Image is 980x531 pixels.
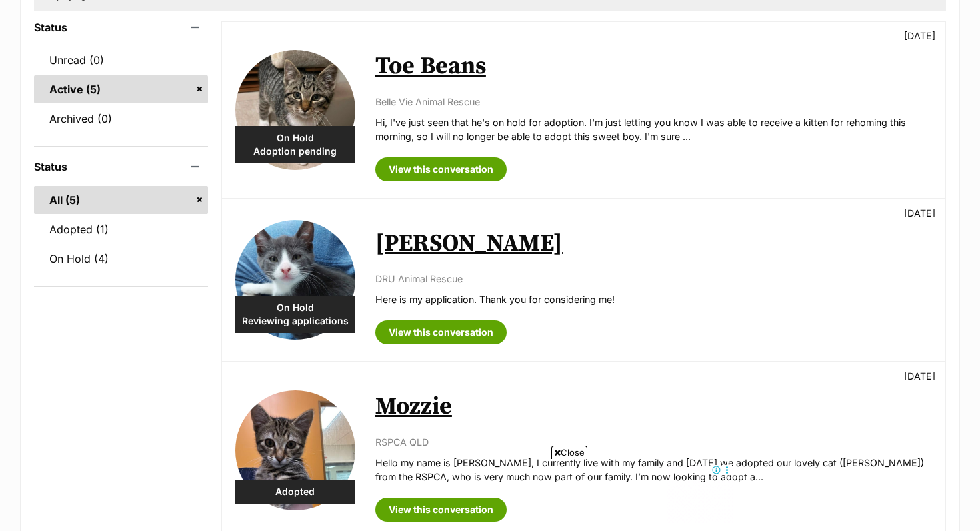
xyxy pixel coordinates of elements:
p: DRU Animal Rescue [375,272,932,286]
a: View this conversation [375,157,507,181]
a: [PERSON_NAME] [375,229,563,259]
p: Here is my application. Thank you for considering me! [375,292,932,306]
a: All (5) [34,186,208,214]
img: Mozzie [235,390,355,510]
div: On Hold [235,126,355,163]
a: Active (5) [34,75,208,103]
div: Adopted [235,480,355,504]
p: Hello my name is [PERSON_NAME], I currently live with my family and [DATE] we adopted our lovely ... [375,456,932,484]
a: On Hold (4) [34,245,208,272]
a: Mozzie [375,392,452,422]
iframe: Advertisement [247,464,733,524]
img: Toe Beans [235,50,355,170]
a: Archived (0) [34,105,208,133]
p: [DATE] [904,206,935,220]
p: Hi, I've just seen that he's on hold for adoption. I'm just letting you know I was able to receiv... [375,115,932,144]
span: Adoption pending [235,145,355,158]
span: Close [551,446,587,459]
a: Toe Beans [375,51,486,81]
a: Adopted (1) [34,215,208,243]
p: RSPCA QLD [375,435,932,449]
header: Status [34,21,208,33]
p: [DATE] [904,29,935,43]
p: Belle Vie Animal Rescue [375,95,932,109]
img: Vinnie [235,220,355,340]
header: Status [34,161,208,173]
span: Reviewing applications [235,314,355,328]
a: Unread (0) [34,46,208,74]
a: View this conversation [375,320,507,344]
div: On Hold [235,296,355,333]
p: [DATE] [904,369,935,383]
